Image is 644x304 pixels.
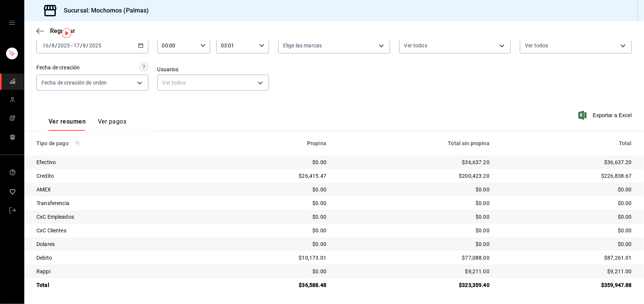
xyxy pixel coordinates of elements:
[218,158,326,166] div: $0.00
[157,67,269,72] label: Usuarios
[62,28,71,38] img: Tooltip marker
[98,118,126,131] button: Ver pagos
[339,281,490,289] div: $323,359.40
[339,172,490,180] div: $200,423.20
[36,27,75,34] button: Regresar
[157,75,269,91] div: Ver todos
[218,281,326,289] div: $36,588.48
[36,140,206,146] div: Tipo de pago
[218,240,326,248] div: $0.00
[502,268,632,275] div: $9,211.00
[218,199,326,207] div: $0.00
[502,158,632,166] div: $36,637.20
[218,227,326,234] div: $0.00
[339,140,490,146] div: Total sin propina
[339,158,490,166] div: $36,637.20
[36,199,206,207] div: Transferencia
[218,186,326,193] div: $0.00
[502,254,632,262] div: $87,261.01
[283,42,322,49] span: Elige las marcas
[502,172,632,180] div: $226,838.67
[57,42,70,49] input: ----
[55,42,57,49] span: /
[218,213,326,221] div: $0.00
[36,64,80,72] div: Fecha de creación
[339,254,490,262] div: $77,088.00
[218,172,326,180] div: $26,415.47
[36,172,206,180] div: Credito
[502,199,632,207] div: $0.00
[404,42,427,49] span: Ver todos
[73,42,80,49] input: --
[36,227,206,234] div: CxC Clientes
[89,42,102,49] input: ----
[339,213,490,221] div: $0.00
[9,20,15,26] button: open drawer
[36,158,206,166] div: Efectivo
[339,199,490,207] div: $0.00
[218,268,326,275] div: $0.00
[36,254,206,262] div: Debito
[36,186,206,193] div: AMEX
[580,111,632,120] button: Exportar a Excel
[71,42,72,49] span: -
[502,281,632,289] div: $359,947.88
[339,268,490,275] div: $9,211.00
[49,118,86,131] button: Ver resumen
[525,42,548,49] span: Ver todos
[502,240,632,248] div: $0.00
[42,42,49,49] input: --
[80,42,82,49] span: /
[36,240,206,248] div: Dolares
[49,118,126,131] div: navigation tabs
[502,213,632,221] div: $0.00
[58,6,149,15] h3: Sucursal: Mochomos (Palmas)
[502,186,632,193] div: $0.00
[36,268,206,275] div: Rappi
[218,254,326,262] div: $10,173.01
[41,79,107,86] span: Fecha de creación de orden
[339,227,490,234] div: $0.00
[218,140,326,146] div: Propina
[87,42,89,49] span: /
[502,227,632,234] div: $0.00
[36,281,206,289] div: Total
[50,27,75,34] span: Regresar
[49,42,51,49] span: /
[339,240,490,248] div: $0.00
[75,141,80,146] svg: Los pagos realizados con Pay y otras terminales son montos brutos.
[502,140,632,146] div: Total
[36,213,206,221] div: CxC Empleados
[83,42,87,49] input: --
[51,42,55,49] input: --
[339,186,490,193] div: $0.00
